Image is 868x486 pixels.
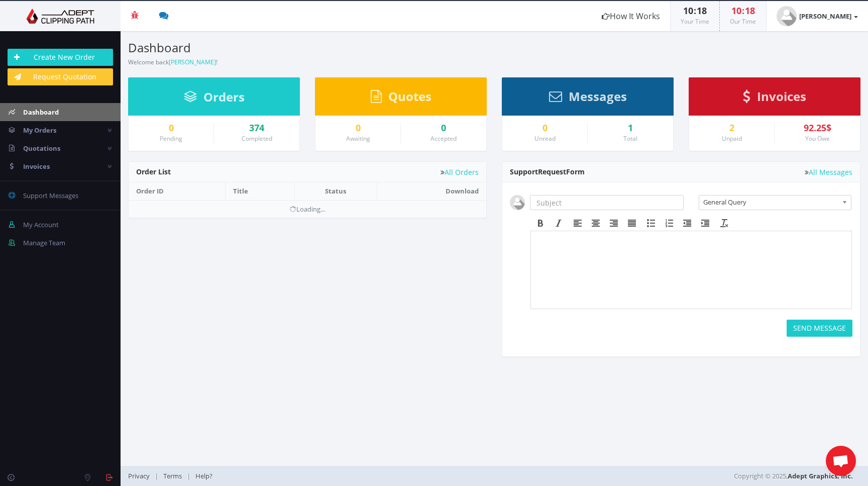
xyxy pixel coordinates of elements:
[441,168,479,176] a: All Orders
[8,9,113,24] img: Adept Graphics
[623,217,641,230] div: Justify
[787,320,852,337] button: SEND MESSAGE
[660,217,678,230] div: Numbered list
[128,58,218,66] small: Welcome back !
[23,191,78,200] span: Support Messages
[226,182,294,200] th: Title
[703,196,838,209] span: General Query
[128,471,155,480] a: Privacy
[408,123,479,133] a: 0
[799,12,851,21] strong: [PERSON_NAME]
[805,168,852,176] a: All Messages
[510,167,585,176] span: Support Form
[826,446,856,476] a: Open chat
[136,123,206,133] a: 0
[681,17,709,26] small: Your Time
[642,217,660,230] div: Bullet list
[538,167,566,176] span: Request
[23,238,65,247] span: Manage Team
[377,182,486,200] th: Download
[730,17,756,26] small: Our Time
[534,134,556,143] small: Unread
[587,217,605,230] div: Align center
[531,217,550,230] div: Bold
[8,68,113,85] a: Request Quotation
[741,5,745,17] span: :
[805,134,830,143] small: You Owe
[678,217,696,230] div: Decrease indent
[745,5,755,17] span: 18
[388,88,431,105] span: Quotes
[222,123,292,133] a: 374
[323,123,393,133] a: 0
[569,217,587,230] div: Align left
[23,220,59,229] span: My Account
[371,94,431,103] a: Quotes
[510,195,525,210] img: user_default.jpg
[160,134,182,143] small: Pending
[788,471,853,480] a: Adept Graphics, Inc.
[430,134,457,143] small: Accepted
[531,231,851,309] iframe: Rich Text Area. Press ALT-F9 for menu. Press ALT-F10 for toolbar. Press ALT-0 for help
[696,217,714,230] div: Increase indent
[184,94,245,104] a: Orders
[595,123,666,133] div: 1
[128,41,487,54] h3: Dashboard
[757,88,806,105] span: Invoices
[530,195,684,210] input: Subject
[592,1,670,31] a: How It Works
[190,471,218,480] a: Help?
[23,108,59,117] span: Dashboard
[605,217,623,230] div: Align right
[129,182,226,200] th: Order ID
[693,5,697,17] span: :
[743,94,806,103] a: Invoices
[623,134,637,143] small: Total
[731,5,741,17] span: 10
[782,123,852,133] div: 92.25$
[683,5,693,17] span: 10
[346,134,370,143] small: Awaiting
[23,162,50,171] span: Invoices
[294,182,377,200] th: Status
[697,5,707,17] span: 18
[697,123,767,133] a: 2
[23,144,60,153] span: Quotations
[510,123,580,133] a: 0
[767,1,868,31] a: [PERSON_NAME]
[203,88,245,105] span: Orders
[128,466,616,486] div: | |
[129,200,486,218] td: Loading...
[136,167,171,176] span: Order List
[569,88,627,105] span: Messages
[169,58,216,66] a: [PERSON_NAME]
[715,217,733,230] div: Clear formatting
[23,126,56,135] span: My Orders
[722,134,742,143] small: Unpaid
[242,134,272,143] small: Completed
[549,94,627,103] a: Messages
[8,49,113,66] a: Create New Order
[158,471,187,480] a: Terms
[550,217,568,230] div: Italic
[734,471,853,481] span: Copyright © 2025,
[777,6,797,26] img: user_default.jpg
